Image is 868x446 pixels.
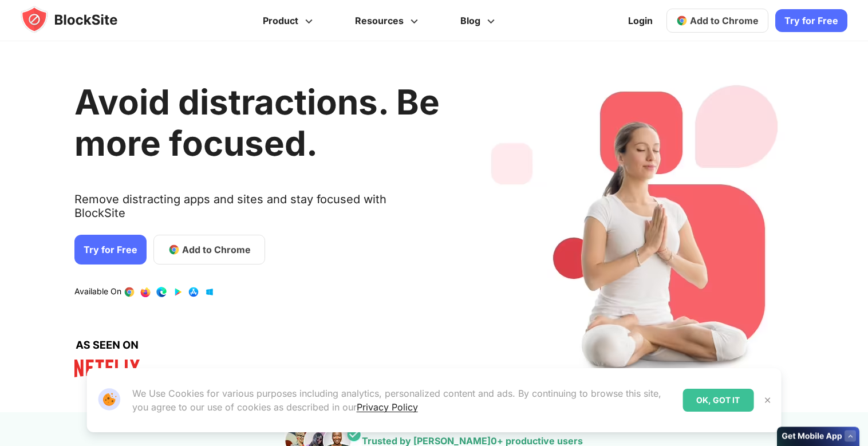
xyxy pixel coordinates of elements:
text: Available On [74,286,121,298]
p: We Use Cookies for various purposes including analytics, personalized content and ads. By continu... [132,386,674,414]
button: Close [760,393,775,408]
a: Privacy Policy [357,401,418,413]
img: Close [763,396,772,405]
img: blocksite-icon.5d769676.svg [21,6,140,33]
a: Add to Chrome [666,9,768,33]
a: Try for Free [775,9,847,32]
a: Add to Chrome [153,235,265,265]
span: Add to Chrome [182,243,251,256]
h1: Avoid distractions. Be more focused. [74,81,440,164]
text: Remove distracting apps and sites and stay focused with BlockSite [74,192,440,229]
a: Login [621,7,660,34]
span: Add to Chrome [690,15,759,26]
a: Try for Free [74,235,147,265]
img: chrome-icon.svg [676,15,688,26]
div: OK, GOT IT [682,389,753,412]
